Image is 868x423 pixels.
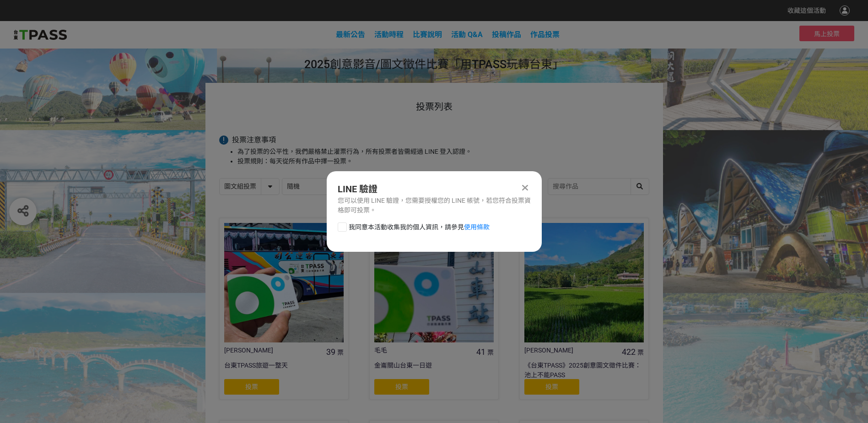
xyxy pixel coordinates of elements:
li: 投票規則：每天從所有作品中擇一投票。 [237,157,649,166]
span: 作品投票 [530,30,560,39]
div: 毛毛 [374,346,470,355]
a: 使用條款 [464,223,490,231]
span: 票 [637,349,644,356]
span: 投票注意事項 [232,136,276,144]
li: 為了投票的公平性，我們嚴格禁止灌票行為，所有投票者皆需經過 LINE 登入認證。 [237,147,649,157]
a: 活動 Q&A [451,30,483,39]
span: 投票 [395,383,408,390]
span: 41 [476,347,485,357]
span: 422 [622,347,636,357]
div: LINE 驗證 [338,182,531,196]
span: 馬上投票 [814,30,840,38]
a: [PERSON_NAME]422票《台東TPASS》2025創意圖文徵件比賽：池上不能PASS投票 [519,218,649,400]
div: 《台東TPASS》2025創意圖文徵件比賽：池上不能PASS [524,361,644,379]
span: 投票 [245,383,258,390]
span: 票 [337,349,344,356]
a: [PERSON_NAME]39票台東TPASS旅遊一整天投票 [219,218,349,400]
div: [PERSON_NAME] [524,346,620,355]
a: 活動時程 [374,30,404,39]
span: 票 [487,349,494,356]
button: 馬上投票 [799,26,854,41]
div: 台東TPASS旅遊一整天 [224,361,344,379]
a: 比賽說明 [413,30,442,39]
img: 2025創意影音/圖文徵件比賽「用TPASS玩轉台東」 [14,28,67,42]
span: 投稿作品 [492,30,521,39]
span: 收藏這個活動 [787,7,826,14]
span: 2025創意影音/圖文徵件比賽「用TPASS玩轉台東」 [304,58,564,71]
span: 投票 [545,383,558,390]
div: [PERSON_NAME] [224,346,320,355]
span: 我同意本活動收集我的個人資訊，請參見 [349,222,490,232]
div: 金崙關山台東一日遊 [374,361,494,379]
a: 毛毛41票金崙關山台東一日遊投票 [369,218,499,400]
div: 您可以使用 LINE 驗證，您需要授權您的 LINE 帳號，若您符合投票資格即可投票。 [338,196,531,215]
span: 39 [326,347,335,357]
input: 搜尋作品 [548,179,649,195]
h1: 投票列表 [219,101,649,112]
a: 最新公告 [336,30,365,39]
